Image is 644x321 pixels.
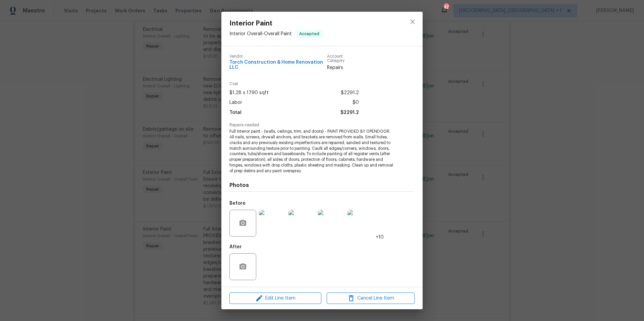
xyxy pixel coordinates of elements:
span: Labor [229,98,242,108]
h5: After [229,245,242,249]
span: $2291.2 [341,88,359,98]
span: Interior Overall - Overall Paint [229,31,292,36]
span: Account Category [327,54,359,63]
span: Cancel Line Item [329,294,413,303]
button: Edit Line Item [229,293,321,304]
span: Edit Line Item [231,294,319,303]
span: Interior Paint [229,20,323,27]
span: Cost [229,82,359,86]
span: Total [229,108,241,118]
span: +10 [376,234,384,241]
h5: Before [229,201,246,206]
span: $1.28 x 1790 sqft [229,88,269,98]
h4: Photos [229,182,415,189]
button: close [405,14,421,30]
span: $0 [353,98,359,108]
span: Accepted [297,30,322,37]
span: Torch Construction & Home Renovation LLC [229,60,327,70]
button: Cancel Line Item [327,293,415,304]
span: Full Interior paint - (walls, ceilings, trim, and doors) - PAINT PROVIDED BY OPENDOOR. All nails,... [229,129,396,174]
span: Vendor [229,54,327,59]
span: Repairs needed [229,123,415,127]
div: 42 [444,4,448,11]
span: $2291.2 [340,108,359,118]
span: Repairs [327,64,359,71]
